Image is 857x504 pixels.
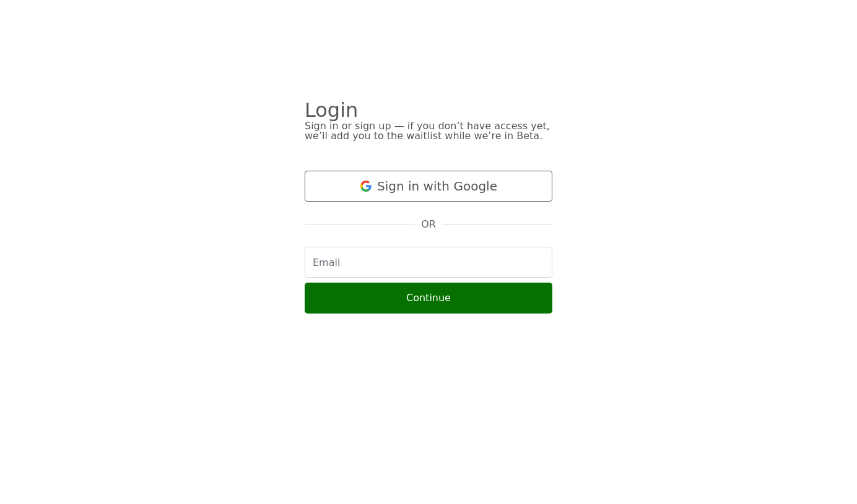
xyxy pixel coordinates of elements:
[305,171,552,202] button: Sign in with Google
[305,121,552,141] div: Sign in or sign up — if you don’t have access yet, we’ll add you to the waitlist while we’re in B...
[305,283,552,314] button: Continue
[360,180,372,192] img: Google logo
[305,247,552,278] input: Email
[305,105,552,115] div: Login
[421,217,436,232] span: OR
